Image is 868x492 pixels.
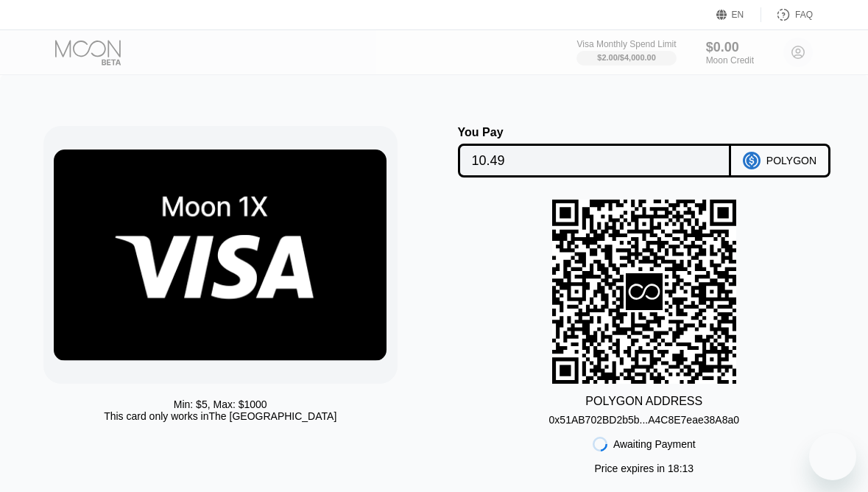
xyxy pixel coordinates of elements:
div: EN [716,7,761,22]
div: Visa Monthly Spend Limit [576,39,676,49]
div: You PayPOLYGON [449,126,840,178]
div: Awaiting Payment [613,438,696,450]
span: 18 : 13 [668,463,694,474]
div: FAQ [795,10,813,20]
div: This card only works in The [GEOGRAPHIC_DATA] [104,410,336,422]
div: FAQ [761,7,813,22]
div: 0x51AB702BD2b5b...A4C8E7eae38A8a0 [549,414,739,426]
div: Visa Monthly Spend Limit$2.00/$4,000.00 [576,39,676,66]
div: POLYGON [766,155,816,166]
iframe: Button to launch messaging window [809,433,856,480]
div: EN [732,10,744,20]
div: $2.00 / $4,000.00 [597,53,656,62]
div: Price expires in [594,463,694,474]
div: You Pay [458,126,731,139]
div: 0x51AB702BD2b5b...A4C8E7eae38A8a0 [549,408,739,426]
div: POLYGON ADDRESS [585,395,702,408]
div: Min: $ 5 , Max: $ 1000 [174,398,267,410]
